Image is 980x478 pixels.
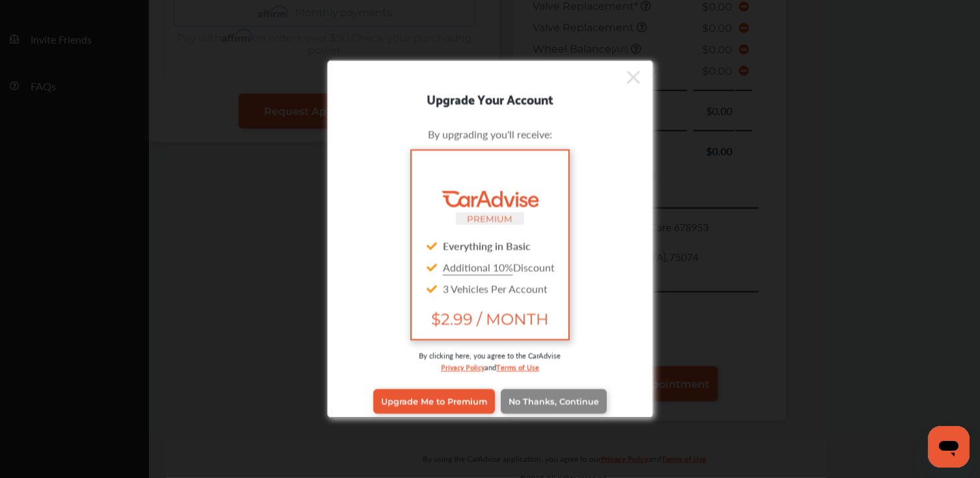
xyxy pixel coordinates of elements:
span: Discount [443,260,555,275]
span: $2.99 / MONTH [422,310,557,329]
span: Upgrade Me to Premium [381,397,487,407]
div: By upgrading you'll receive: [347,127,633,142]
u: Additional 10% [443,260,513,275]
div: By clicking here, you agree to the CarAdvise and [347,351,633,386]
a: No Thanks, Continue [501,389,607,414]
a: Upgrade Me to Premium [373,389,495,414]
a: Privacy Policy [441,361,484,373]
div: 3 Vehicles Per Account [422,279,557,300]
div: Upgrade Your Account [328,89,653,110]
iframe: Button to launch messaging window [928,426,970,468]
a: Terms of Use [496,361,539,373]
small: PREMIUM [468,214,513,225]
span: No Thanks, Continue [509,397,599,407]
strong: Everything in Basic [443,239,531,254]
